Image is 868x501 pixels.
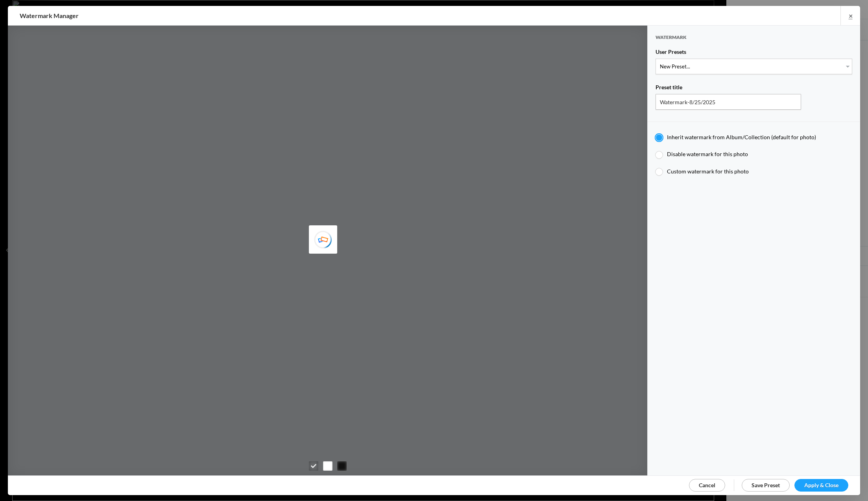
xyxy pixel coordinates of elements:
span: Cancel [699,482,715,488]
span: Apply & Close [804,482,838,488]
h2: Watermark Manager [20,6,559,26]
span: Save Preset [752,482,780,488]
span: Preset title [656,84,682,94]
input: Name for your Watermark Preset [656,94,801,110]
a: Cancel [689,479,725,492]
span: Watermark [656,34,687,47]
a: Save Preset [742,479,790,492]
span: User Presets [656,48,686,59]
a: × [840,6,860,25]
span: Custom watermark for this photo [667,168,749,175]
span: Disable watermark for this photo [667,151,748,157]
span: Inherit watermark from Album/Collection (default for photo) [667,134,816,140]
a: Apply & Close [794,479,848,492]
